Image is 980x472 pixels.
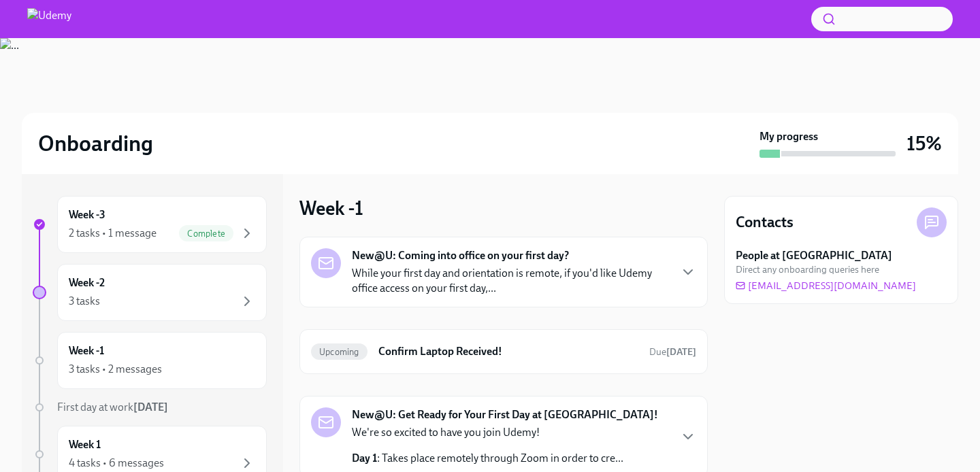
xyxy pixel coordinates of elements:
div: 4 tasks • 6 messages [69,456,164,471]
h6: Week 1 [69,437,101,452]
strong: People at [GEOGRAPHIC_DATA] [736,248,892,263]
p: We're so excited to have you join Udemy! [352,425,623,440]
strong: New@U: Coming into office on your first day? [352,248,569,263]
span: Upcoming [311,347,367,357]
span: Due [649,346,696,358]
a: First day at work[DATE] [33,400,267,415]
div: 3 tasks [69,294,100,309]
h6: Confirm Laptop Received! [378,344,638,359]
a: Week -13 tasks • 2 messages [33,332,267,389]
strong: [DATE] [133,401,168,414]
a: [EMAIL_ADDRESS][DOMAIN_NAME] [736,279,916,292]
h3: Week -1 [299,196,363,220]
strong: Day 1 [352,452,377,465]
a: UpcomingConfirm Laptop Received!Due[DATE] [311,341,696,363]
h4: Contacts [736,212,794,233]
div: 3 tasks • 2 messages [69,362,162,377]
strong: New@U: Get Ready for Your First Day at [GEOGRAPHIC_DATA]! [352,407,658,422]
img: Udemy [27,8,71,30]
h6: Week -3 [69,207,105,222]
h3: 15% [906,131,942,156]
a: Week -32 tasks • 1 messageComplete [33,196,267,253]
span: October 4th, 2025 20:00 [649,345,696,358]
h6: Week -1 [69,343,104,358]
div: 2 tasks • 1 message [69,226,157,241]
h2: Onboarding [38,130,153,157]
p: : Takes place remotely through Zoom in order to cre... [352,451,623,466]
strong: My progress [759,129,818,144]
span: Direct any onboarding queries here [736,263,879,276]
a: Week -23 tasks [33,264,267,321]
strong: [DATE] [666,346,696,358]
p: While your first day and orientation is remote, if you'd like Udemy office access on your first d... [352,266,669,296]
h6: Week -2 [69,275,105,290]
span: Complete [179,229,233,239]
span: First day at work [57,401,168,414]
